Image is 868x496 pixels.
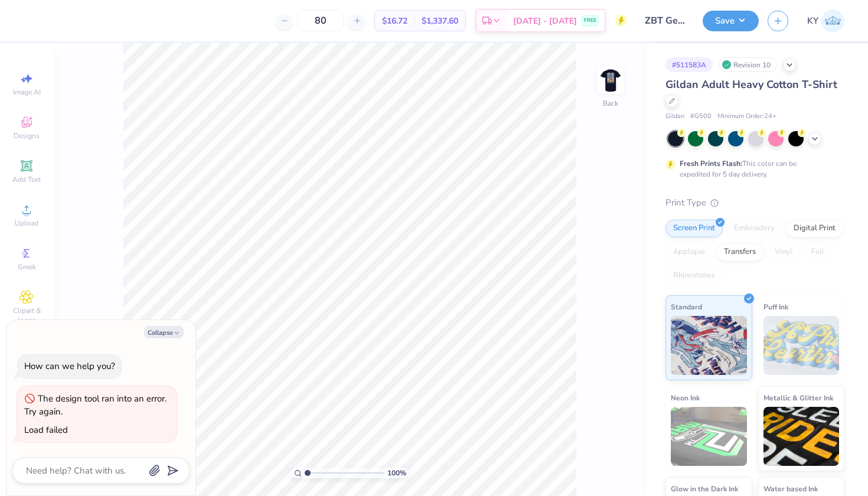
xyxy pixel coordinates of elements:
[671,407,747,466] img: Neon Ink
[6,306,47,325] span: Clipart & logos
[804,243,831,261] div: Foil
[144,326,184,338] button: Collapse
[387,468,406,478] span: 100 %
[665,243,713,261] div: Applique
[717,112,776,122] span: Minimum Order: 24 +
[767,243,800,261] div: Vinyl
[18,262,36,272] span: Greek
[665,267,723,285] div: Rhinestones
[726,220,782,237] div: Embroidery
[298,10,344,31] input: – –
[599,68,622,92] img: Back
[821,9,844,32] img: Kiersten York
[665,57,713,72] div: # 511583A
[807,9,844,32] a: KY
[719,57,777,72] div: Revision 10
[15,218,38,228] span: Upload
[513,15,577,27] span: [DATE] - [DATE]
[807,14,818,28] span: KY
[671,316,747,375] img: Standard
[763,316,840,375] img: Puff Ink
[703,11,759,31] button: Save
[716,243,763,261] div: Transfers
[763,391,833,404] span: Metallic & Glitter Ink
[665,112,684,122] span: Gildan
[671,482,738,495] span: Glow in the Dark Ink
[24,360,115,372] div: How can we help you?
[680,159,742,168] strong: Fresh Prints Flash:
[680,158,825,180] div: This color can be expedited for 5 day delivery.
[13,87,41,97] span: Image AI
[763,482,818,495] span: Water based Ink
[636,9,694,32] input: Untitled Design
[382,15,407,27] span: $16.72
[24,424,68,436] div: Load failed
[665,77,837,92] span: Gildan Adult Heavy Cotton T-Shirt
[584,17,596,25] span: FREE
[763,407,840,466] img: Metallic & Glitter Ink
[24,393,167,418] div: The design tool ran into an error. Try again.
[14,131,40,141] span: Designs
[12,175,41,184] span: Add Text
[422,15,458,27] span: $1,337.60
[690,112,712,122] span: # G500
[665,196,844,210] div: Print Type
[665,220,723,237] div: Screen Print
[671,391,700,404] span: Neon Ink
[786,220,843,237] div: Digital Print
[671,301,702,313] span: Standard
[603,98,618,109] div: Back
[763,301,788,313] span: Puff Ink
